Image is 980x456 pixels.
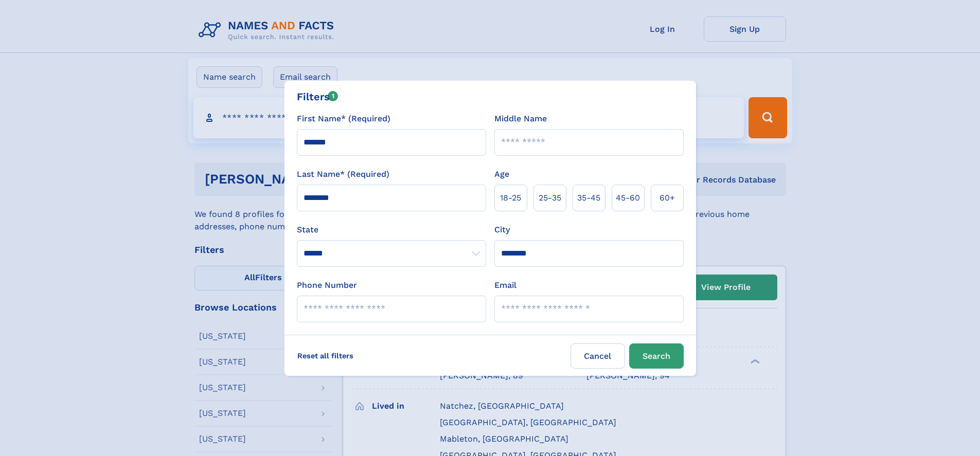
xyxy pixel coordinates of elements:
label: Email [494,279,516,291]
label: Cancel [571,343,625,369]
span: 18‑25 [500,192,521,204]
label: Phone Number [297,279,357,291]
span: 60+ [660,192,675,204]
label: Reset all filters [291,343,360,368]
label: Middle Name [494,113,547,125]
label: State [297,224,486,236]
span: 35‑45 [577,192,600,204]
label: First Name* (Required) [297,113,390,125]
label: Age [494,168,509,180]
label: Last Name* (Required) [297,168,389,180]
button: Search [629,343,684,369]
div: Filters [297,89,338,104]
span: 45‑60 [616,192,640,204]
label: City [494,224,510,236]
span: 25‑35 [539,192,561,204]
